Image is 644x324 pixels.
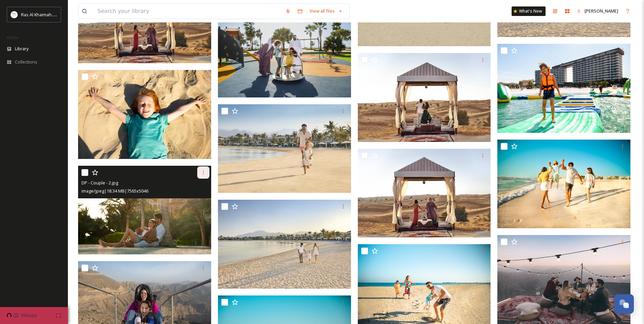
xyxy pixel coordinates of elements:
a: What's New [512,6,546,16]
span: Ras Al Khaimah Tourism Development Authority [21,11,117,18]
a: [PERSON_NAME] [573,4,622,18]
img: 2T3A8424-Edit.tif [358,53,491,142]
img: 2T3A3477.tif [218,200,351,289]
span: 1 files(s) [20,312,36,319]
img: 2T3A3937.tif [218,104,351,193]
img: 2T3A7771-Edit.tif [358,149,491,238]
img: 2T3A9621.png [497,44,630,133]
img: Picnic in the mountains Jebel Jais.jpg [497,235,630,324]
button: Open Chat [614,294,634,314]
img: _DSC0324.jpg [497,140,630,229]
span: MEDIA [7,35,19,40]
span: Library [15,46,29,52]
input: Search your library [94,4,282,19]
img: Logo_RAKTDA_RGB-01.png [11,11,18,18]
img: DP - Couple - 2.jpg [78,166,211,255]
img: 2T3A0011.tif [218,8,351,97]
span: DP - Couple - 2.jpg [81,180,118,186]
span: Collections [15,59,37,65]
a: View all files [306,4,346,18]
img: DP - Couple_-10.jpg [78,70,211,159]
span: [PERSON_NAME] [585,8,618,14]
span: image/jpeg | 18.34 MB | 7565 x 5046 [81,188,148,194]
